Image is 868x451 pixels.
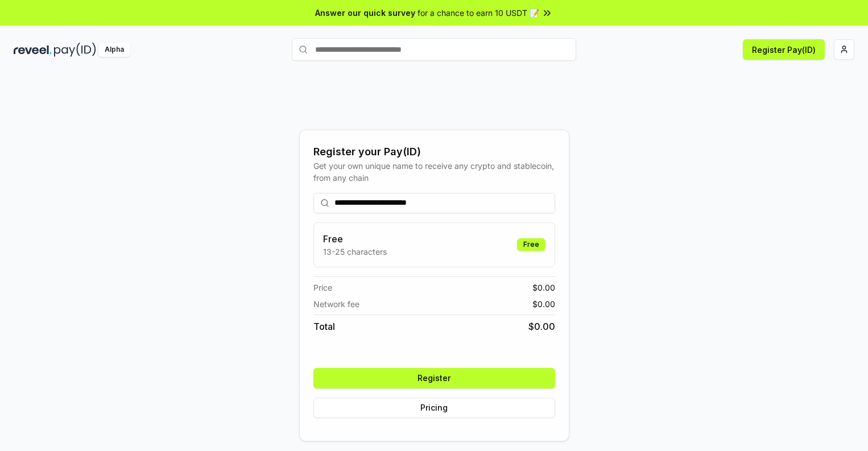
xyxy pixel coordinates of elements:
[313,320,335,333] span: Total
[313,144,555,160] div: Register your Pay(ID)
[313,398,555,418] button: Pricing
[323,232,387,246] h3: Free
[313,282,332,293] span: Price
[532,282,555,293] span: $ 0.00
[418,7,539,19] span: for a chance to earn 10 USDT 📝
[323,246,387,258] p: 13-25 characters
[743,39,825,60] button: Register Pay(ID)
[98,43,130,57] div: Alpha
[532,298,555,310] span: $ 0.00
[313,298,359,310] span: Network fee
[315,7,415,19] span: Answer our quick survey
[517,238,545,251] div: Free
[528,320,555,333] span: $ 0.00
[14,43,52,57] img: reveel_dark
[54,43,96,57] img: pay_id
[313,160,555,184] div: Get your own unique name to receive any crypto and stablecoin, from any chain
[313,368,555,388] button: Register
